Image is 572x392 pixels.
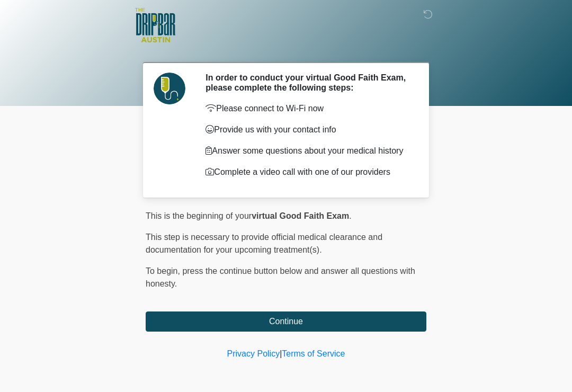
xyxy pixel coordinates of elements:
[135,8,175,42] img: The DRIPBaR - Austin The Domain Logo
[205,102,410,115] p: Please connect to Wi-Fi now
[146,233,382,254] span: This step is necessary to provide official medical clearance and documentation for your upcoming ...
[349,211,351,220] span: .
[252,211,349,220] strong: virtual Good Faith Exam
[146,211,252,220] span: This is the beginning of your
[282,349,345,358] a: Terms of Service
[205,166,410,179] p: Complete a video call with one of our providers
[205,145,410,157] p: Answer some questions about your medical history
[154,73,185,104] img: Agent Avatar
[227,349,280,358] a: Privacy Policy
[205,123,410,136] p: Provide us with your contact info
[146,311,426,332] button: Continue
[146,266,182,275] span: To begin,
[205,73,410,93] h2: In order to conduct your virtual Good Faith Exam, please complete the following steps:
[146,266,415,288] span: press the continue button below and answer all questions with honesty.
[280,349,282,358] a: |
